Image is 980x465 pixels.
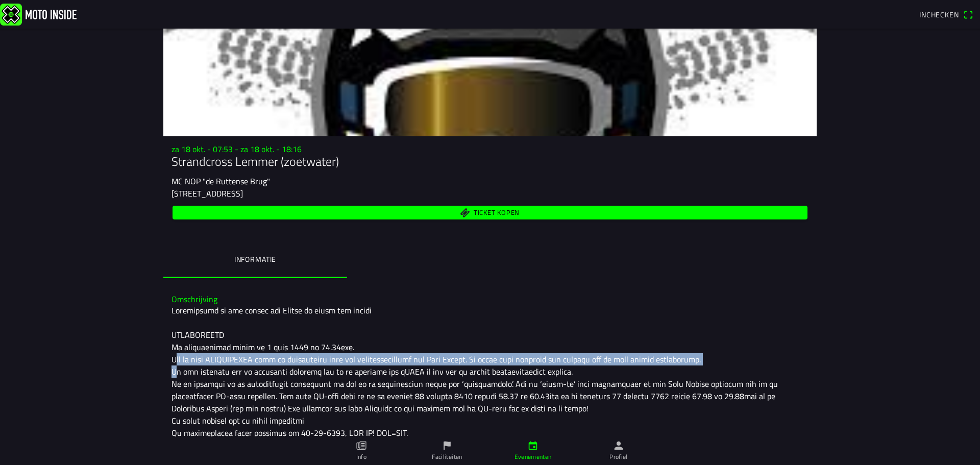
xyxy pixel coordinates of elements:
h3: za 18 okt. - 07:53 - za 18 okt. - 18:16 [171,144,808,154]
ion-label: Evenementen [514,452,552,461]
ion-label: Faciliteiten [432,452,462,461]
span: Inchecken [919,9,959,20]
span: Ticket kopen [474,209,520,216]
ion-text: MC NOP "de Ruttense Brug" [171,175,270,187]
ion-label: Informatie [234,254,276,265]
ion-icon: paper [356,440,367,451]
ion-icon: calendar [527,440,538,451]
ion-text: [STREET_ADDRESS] [171,187,243,200]
h3: Omschrijving [171,295,808,304]
ion-icon: flag [442,440,453,451]
ion-icon: person [613,440,624,451]
ion-label: Profiel [609,452,628,461]
a: Incheckenqr scanner [914,6,978,23]
ion-label: Info [356,452,366,461]
h1: Strandcross Lemmer (zoetwater) [171,154,808,169]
